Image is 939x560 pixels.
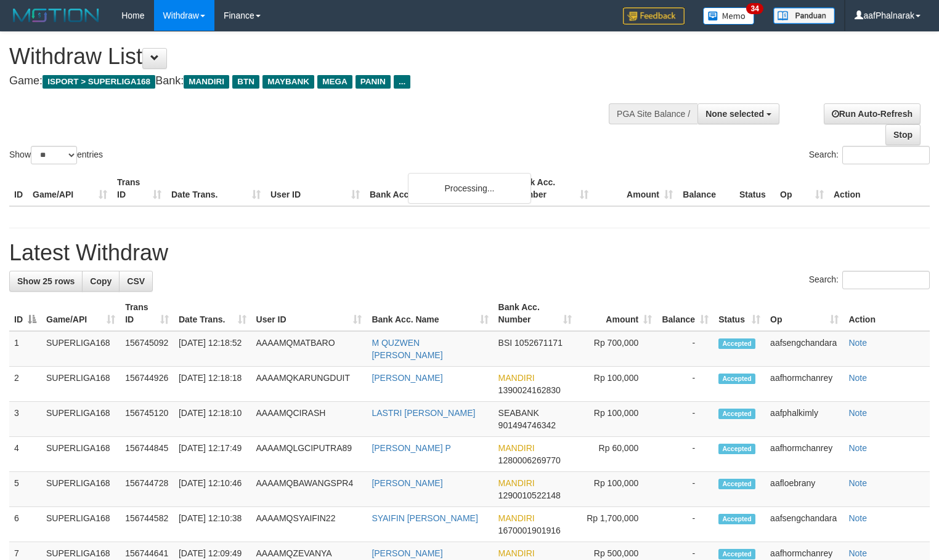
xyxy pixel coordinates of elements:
th: ID: activate to sort column descending [9,296,41,331]
label: Search: [809,146,930,164]
span: MANDIRI [498,513,535,523]
th: ID [9,171,28,206]
td: aafhormchanrey [765,437,843,472]
td: 156745120 [120,402,174,437]
td: aafsengchandara [765,507,843,542]
span: MANDIRI [498,373,535,383]
span: MANDIRI [498,548,535,558]
td: aafsengchandara [765,331,843,367]
th: Bank Acc. Number: activate to sort column ascending [494,296,577,331]
a: Note [848,408,867,418]
input: Search: [842,271,930,289]
span: MANDIRI [184,75,229,89]
th: Amount: activate to sort column ascending [577,296,657,331]
td: 156745092 [120,331,174,367]
span: MANDIRI [498,478,535,488]
th: Date Trans.: activate to sort column ascending [174,296,251,331]
a: Run Auto-Refresh [824,103,921,124]
h4: Game: Bank: [9,75,614,87]
th: Date Trans. [166,171,266,206]
span: Accepted [718,549,755,559]
a: Note [848,513,867,523]
td: - [657,331,713,367]
span: Accepted [718,444,755,454]
td: Rp 1,700,000 [577,507,657,542]
th: User ID: activate to sort column ascending [251,296,367,331]
span: Accepted [718,338,755,349]
label: Show entries [9,146,103,164]
img: MOTION_logo.png [9,6,103,25]
td: SUPERLIGA168 [41,472,120,507]
td: AAAAMQSYAIFIN22 [251,507,367,542]
a: Copy [82,271,120,292]
select: Showentries [31,146,77,164]
input: Search: [842,146,930,164]
td: SUPERLIGA168 [41,367,120,402]
td: Rp 700,000 [577,331,657,367]
img: Feedback.jpg [623,7,685,25]
a: Note [848,443,867,453]
td: AAAAMQCIRASH [251,402,367,437]
td: - [657,472,713,507]
span: Copy 1670001901916 to clipboard [498,526,561,535]
td: [DATE] 12:18:18 [174,367,251,402]
span: MANDIRI [498,443,535,453]
span: ... [394,75,410,89]
td: AAAAMQMATBARO [251,331,367,367]
td: [DATE] 12:18:10 [174,402,251,437]
td: 3 [9,402,41,437]
td: SUPERLIGA168 [41,331,120,367]
span: ISPORT > SUPERLIGA168 [43,75,155,89]
span: 34 [746,3,763,14]
th: Bank Acc. Number [509,171,593,206]
span: Accepted [718,409,755,419]
td: 156744845 [120,437,174,472]
a: [PERSON_NAME] [372,478,442,488]
span: Copy 901494746342 to clipboard [498,420,556,430]
a: Note [848,478,867,488]
th: Status: activate to sort column ascending [713,296,765,331]
h1: Latest Withdraw [9,241,930,265]
a: Show 25 rows [9,271,83,292]
th: Op [775,171,829,206]
th: Balance [678,171,734,206]
td: 4 [9,437,41,472]
img: Button%20Memo.svg [703,7,755,25]
td: Rp 100,000 [577,367,657,402]
td: - [657,402,713,437]
span: Show 25 rows [17,276,75,286]
span: None selected [705,109,764,119]
span: BSI [498,338,513,348]
button: None selected [697,103,779,124]
span: Copy 1280006269770 to clipboard [498,455,561,465]
img: panduan.png [773,7,835,24]
a: [PERSON_NAME] [372,373,442,383]
div: Processing... [408,173,531,204]
span: BTN [232,75,259,89]
th: Status [734,171,775,206]
td: aafphalkimly [765,402,843,437]
th: Game/API [28,171,112,206]
h1: Withdraw List [9,44,614,69]
td: 156744926 [120,367,174,402]
td: - [657,437,713,472]
td: - [657,367,713,402]
td: [DATE] 12:10:38 [174,507,251,542]
td: 156744728 [120,472,174,507]
th: Amount [593,171,678,206]
th: Bank Acc. Name: activate to sort column ascending [367,296,493,331]
td: Rp 100,000 [577,402,657,437]
label: Search: [809,271,930,289]
td: AAAAMQKARUNGDUIT [251,367,367,402]
span: Accepted [718,374,755,384]
a: Note [848,338,867,348]
td: 1 [9,331,41,367]
a: [PERSON_NAME] P [372,443,450,453]
td: 5 [9,472,41,507]
td: SUPERLIGA168 [41,402,120,437]
td: aafhormchanrey [765,367,843,402]
span: MAYBANK [262,75,314,89]
th: Action [843,296,930,331]
td: 2 [9,367,41,402]
th: Trans ID [112,171,166,206]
